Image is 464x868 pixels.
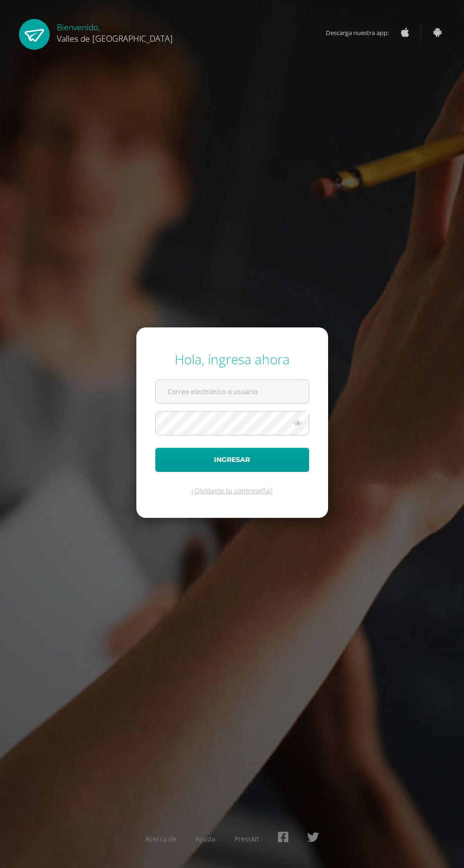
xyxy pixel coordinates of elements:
a: Acerca de [145,834,177,843]
a: ¿Olvidaste tu contraseña? [191,486,273,495]
span: Valles de [GEOGRAPHIC_DATA] [57,33,173,44]
a: Ayuda [196,834,215,843]
input: Correo electrónico o usuario [156,380,309,403]
div: Hola, ingresa ahora [155,350,309,368]
button: Ingresar [155,448,309,472]
span: Descarga nuestra app: [326,24,398,42]
a: Presskit [234,834,259,843]
div: Bienvenido, [57,19,173,44]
